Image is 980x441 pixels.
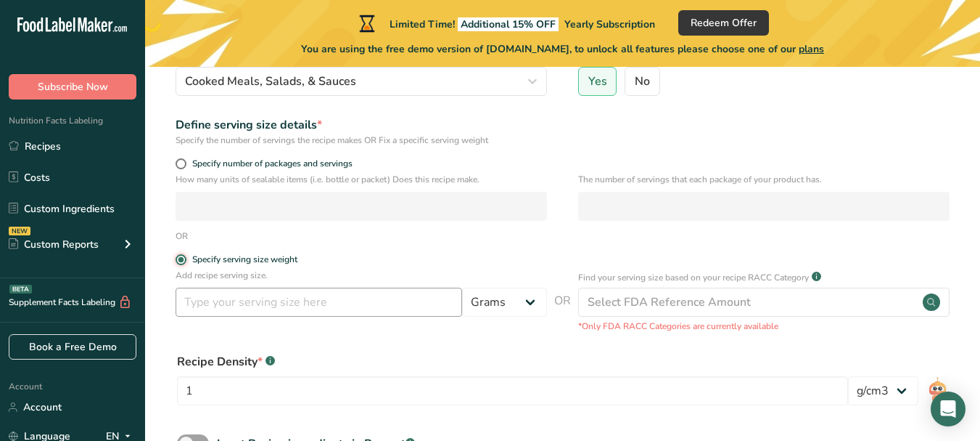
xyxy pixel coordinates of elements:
div: Select FDA Reference Amount [588,294,751,311]
span: Specify number of packages and servings [186,158,353,169]
span: No [635,74,650,89]
span: plans [799,42,824,56]
button: Subscribe Now [9,74,136,100]
div: Define serving size details [176,116,547,134]
div: Custom Reports [9,237,99,252]
p: Add recipe serving size. [176,269,547,282]
div: NEW [9,227,30,235]
span: Redeem Offer [691,15,757,31]
div: Recipe Density [177,353,848,371]
input: Type your serving size here [176,288,462,317]
span: Cooked Meals, Salads, & Sauces [185,73,356,90]
p: The number of servings that each package of your product has. [578,173,950,186]
span: You are using the free demo version of [DOMAIN_NAME], to unlock all features please choose one of... [301,41,824,57]
p: Find your serving size based on your recipe RACC Category [578,271,809,284]
span: Additional 15% OFF [458,17,559,31]
div: OR [176,230,188,243]
div: Limited Time! [356,15,655,32]
span: Yes [588,74,607,89]
a: Book a Free Demo [9,334,136,360]
button: Redeem Offer [678,10,769,36]
button: Cooked Meals, Salads, & Sauces [176,67,547,96]
input: Type your density here [177,376,848,405]
div: Specify the number of servings the recipe makes OR Fix a specific serving weight [176,134,547,147]
span: Subscribe Now [38,79,108,94]
p: *Only FDA RACC Categories are currently available [578,320,950,333]
div: Specify serving size weight [192,254,297,265]
img: ai-bot.1dcbe71.gif [927,376,948,409]
span: Yearly Subscription [564,17,655,31]
div: BETA [9,285,32,294]
div: Open Intercom Messenger [931,392,965,426]
p: How many units of sealable items (i.e. bottle or packet) Does this recipe make. [176,173,547,186]
span: OR [554,292,571,333]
